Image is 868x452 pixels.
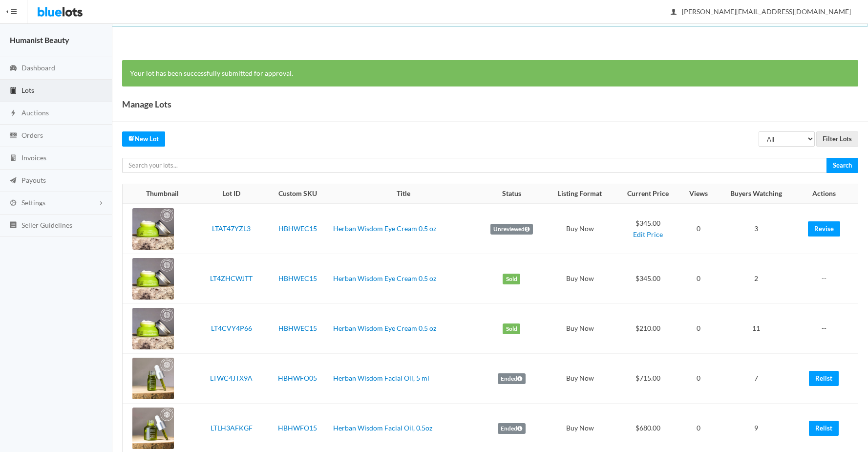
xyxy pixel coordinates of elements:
a: HBHWEC15 [278,224,317,233]
ion-icon: paper plane [8,176,18,186]
td: 0 [681,304,716,354]
label: Unreviewed [490,224,533,235]
ion-icon: list box [8,221,18,230]
a: Herban Wisdom Eye Cream 0.5 oz [333,324,436,332]
p: Your lot has been successfully submitted for approval. [130,68,850,79]
th: Views [681,184,716,204]
th: Status [478,184,545,204]
td: Buy Now [545,354,614,404]
td: $210.00 [614,304,680,354]
td: 0 [681,204,716,254]
td: Buy Now [545,304,614,354]
a: HBHWFO05 [278,374,317,382]
a: HBHWFO15 [278,424,317,432]
td: 11 [716,304,796,354]
td: $715.00 [614,354,680,404]
label: Ended [498,423,526,434]
th: Listing Format [545,184,614,204]
span: Payouts [21,176,46,184]
th: Lot ID [197,184,266,204]
td: 0 [681,254,716,304]
td: -- [796,304,858,354]
th: Current Price [614,184,680,204]
td: -- [796,254,858,304]
span: Orders [21,131,43,139]
ion-icon: speedometer [8,64,18,73]
a: Relist [809,421,839,436]
td: 2 [716,254,796,304]
label: Ended [498,373,526,384]
a: Edit Price [633,230,663,238]
ion-icon: clipboard [8,86,18,96]
ion-icon: cash [8,131,18,141]
th: Thumbnail [123,184,197,204]
td: Buy Now [545,204,614,254]
a: HBHWEC15 [278,324,317,332]
td: $345.00 [614,254,680,304]
input: Search [826,158,858,173]
a: HBHWEC15 [278,274,317,282]
span: Settings [21,198,45,207]
td: 7 [716,354,796,404]
th: Buyers Watching [716,184,796,204]
a: Herban Wisdom Eye Cream 0.5 oz [333,224,436,233]
td: 0 [681,354,716,404]
ion-icon: person [669,8,678,17]
ion-icon: cog [8,199,18,208]
th: Actions [796,184,858,204]
input: Filter Lots [816,131,858,147]
a: Herban Wisdom Eye Cream 0.5 oz [333,274,436,282]
span: Seller Guidelines [21,221,72,229]
span: [PERSON_NAME][EMAIL_ADDRESS][DOMAIN_NAME] [671,7,851,16]
ion-icon: calculator [8,154,18,163]
a: LT4ZHCWJTT [210,274,253,282]
label: Sold [503,323,520,334]
a: LTAT47YZL3 [212,224,251,233]
a: Herban Wisdom Facial Oil, 0.5oz [333,424,432,432]
span: Dashboard [21,64,55,72]
a: Relist [809,371,839,386]
span: Auctions [21,108,49,117]
td: 3 [716,204,796,254]
th: Title [329,184,478,204]
label: Sold [503,274,520,284]
ion-icon: create [128,135,135,141]
a: Herban Wisdom Facial Oil, 5 ml [333,374,429,382]
ion-icon: flash [8,109,18,118]
strong: Humanist Beauty [10,35,69,44]
a: createNew Lot [122,131,165,147]
td: Buy Now [545,254,614,304]
span: Invoices [21,153,46,162]
a: LT4CVY4P66 [211,324,252,332]
a: LTLH3AFKGF [211,424,253,432]
h1: Manage Lots [122,97,171,111]
a: LTWC4JTX9A [210,374,253,382]
span: Lots [21,86,34,94]
td: $345.00 [614,204,680,254]
input: Search your lots... [122,158,827,173]
a: Revise [808,221,840,237]
th: Custom SKU [266,184,329,204]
